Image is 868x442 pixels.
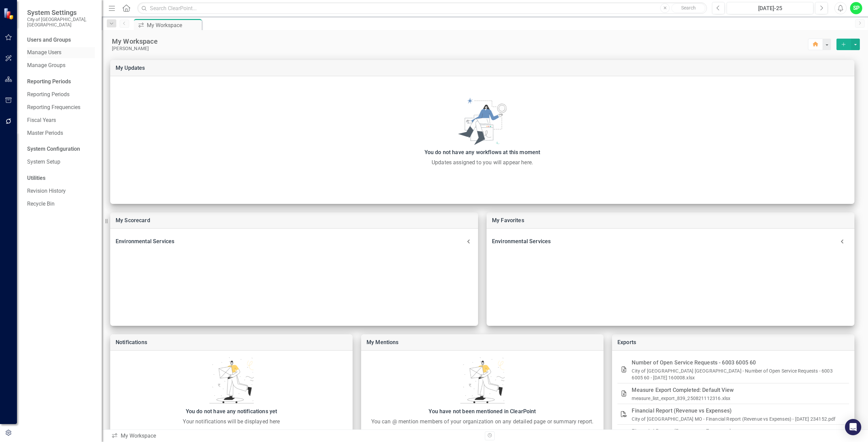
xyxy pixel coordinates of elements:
[111,432,480,440] div: My Workspace
[114,148,851,157] div: You do not have any workflows at this moment
[836,39,860,50] div: split button
[727,2,813,14] button: [DATE]-25
[27,62,95,69] a: Manage Groups
[367,339,399,345] a: My Mentions
[632,406,844,416] div: Financial Report (Revenue vs Expenses)
[632,385,844,395] div: Measure Export Completed: Default View
[137,2,707,14] input: Search ClearPoint...
[27,104,95,111] a: Reporting Frequencies
[114,159,851,167] div: Updates assigned to you will appear here.
[116,217,150,224] a: My Scorecard
[27,200,95,208] a: Recycle Bin
[112,37,808,46] div: My Workspace
[681,5,696,10] span: Search
[27,187,95,195] a: Revision History
[492,237,835,246] div: Environmental Services
[27,117,95,124] a: Fiscal Years
[27,91,95,99] a: Reporting Periods
[27,78,95,86] div: Reporting Periods
[364,407,600,416] div: You have not been mentioned in ClearPoint
[729,4,811,13] div: [DATE]-25
[116,237,465,246] div: Environmental Services
[112,46,808,51] div: [PERSON_NAME]
[632,368,832,380] a: City of [GEOGRAPHIC_DATA] [GEOGRAPHIC_DATA] - Number of Open Service Requests - 6003 6005 60 - [D...
[116,339,147,345] a: Notifications
[492,217,524,224] a: My Favorites
[114,407,349,416] div: You do not have any notifications yet
[845,419,861,435] div: Open Intercom Messenger
[27,36,95,44] div: Users and Groups
[836,39,851,50] button: select merge strategy
[27,129,95,137] a: Master Periods
[114,418,349,426] div: Your notifications will be displayed here
[27,145,95,153] div: System Configuration
[27,17,95,28] small: City of [GEOGRAPHIC_DATA], [GEOGRAPHIC_DATA]
[850,2,862,14] button: SP
[617,339,636,345] a: Exports
[27,158,95,166] a: System Setup
[3,7,15,20] img: ClearPoint Strategy
[27,174,95,182] div: Utilities
[632,427,844,436] div: Financial Report (Revenue vs Expenses)
[632,358,844,367] div: Number of Open Service Requests - 6003 6005 60
[116,65,145,71] a: My Updates
[671,3,705,13] button: Search
[632,416,835,422] a: City of [GEOGRAPHIC_DATA] MO - Financial Report (Revenue vs Expenses) - [DATE] 234152.pdf
[147,21,200,29] div: My Workspace
[110,234,478,249] div: Environmental Services
[27,8,95,17] span: System Settings
[632,396,730,401] a: measure_list_export_839_250821112316.xlsx
[851,39,860,50] button: select merge strategy
[364,418,600,426] div: You can @ mention members of your organization on any detailed page or summary report.
[487,234,854,249] div: Environmental Services
[27,49,95,57] a: Manage Users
